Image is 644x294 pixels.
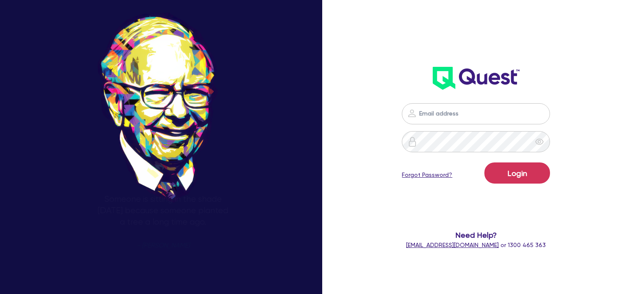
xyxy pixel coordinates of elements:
input: Email address [402,103,550,124]
span: or 1300 465 363 [406,242,546,248]
img: icon-password [407,137,417,147]
button: Login [484,162,550,184]
span: eye [535,137,544,146]
a: Forgot Password? [402,170,452,179]
a: [EMAIL_ADDRESS][DOMAIN_NAME] [406,242,499,248]
span: Need Help? [392,229,559,241]
img: wH2k97JdezQIQAAAABJRU5ErkJggg== [433,67,520,90]
span: - [PERSON_NAME] [137,242,190,249]
img: icon-password [407,108,417,118]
